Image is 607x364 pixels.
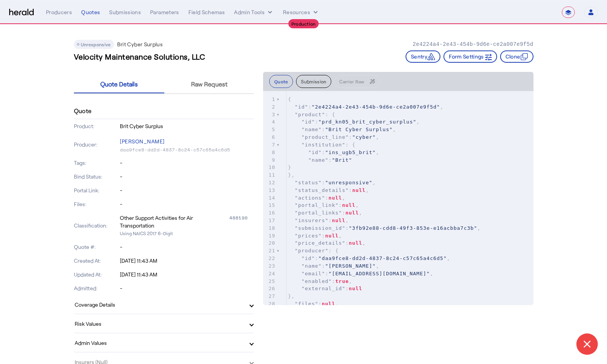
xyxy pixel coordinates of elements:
[288,142,356,148] span: : {
[301,142,345,148] span: "institution"
[263,194,277,202] div: 14
[150,8,179,16] div: Parameters
[263,201,277,209] div: 15
[295,248,329,253] span: "producer"
[74,243,119,251] p: Quote #:
[288,286,362,291] span: :
[325,233,339,239] span: null
[301,255,315,261] span: "id"
[325,127,393,132] span: "Brit Cyber Surplus"
[325,180,373,185] span: "unresponsive"
[117,41,163,48] p: Brit Cyber Surplus
[263,224,277,232] div: 18
[295,210,342,216] span: "portal_links"
[288,271,434,276] span: : ,
[352,187,366,193] span: null
[74,159,119,167] p: Tags:
[288,180,376,185] span: : ,
[301,271,325,276] span: "email"
[74,173,119,180] p: Bind Status:
[263,96,277,103] div: 1
[81,42,111,47] span: Unresponsive
[263,262,277,270] div: 23
[288,218,349,223] span: : ,
[120,200,254,208] p: -
[263,149,277,156] div: 8
[74,333,254,352] mat-expansion-panel-header: Admin Values
[288,164,291,170] span: }
[75,301,244,309] mat-panel-title: Coverage Details
[288,233,342,239] span: : ,
[288,255,450,261] span: : ,
[288,195,345,201] span: : ,
[191,81,227,87] span: Raw Request
[263,247,277,255] div: 21
[312,104,440,110] span: "2e4224a4-2e43-454b-9d6e-ce2a007e9f5d"
[288,149,379,155] span: : ,
[308,149,322,155] span: "id"
[329,195,342,201] span: null
[288,225,481,231] span: : ,
[318,255,447,261] span: "daa9fce8-dd2d-4837-8c24-c57c65a4c6d5"
[75,339,244,347] mat-panel-title: Admin Values
[288,104,443,110] span: : ,
[301,286,345,291] span: "external_id"
[74,314,254,333] mat-expansion-panel-header: Risk Values
[74,122,119,130] p: Product:
[74,284,119,292] p: Admitted:
[74,271,119,278] p: Updated At:
[288,127,396,132] span: : ,
[74,295,254,314] mat-expansion-panel-header: Coverage Details
[288,187,369,193] span: : ,
[9,9,34,16] img: Herald Logo
[500,50,533,63] button: Clone
[301,127,322,132] span: "name"
[74,187,119,194] p: Portal Link:
[229,214,254,229] div: 488190
[322,301,335,307] span: null
[288,263,379,269] span: : ,
[295,187,349,193] span: "status_details"
[263,164,277,171] div: 10
[308,157,329,163] span: "name"
[120,284,254,292] p: -
[263,239,277,247] div: 20
[120,229,254,237] p: Using NAICS 2017 6-Digit
[332,157,352,163] span: "Brit"
[263,126,277,133] div: 5
[263,179,277,187] div: 12
[263,111,277,119] div: 3
[334,75,380,88] button: Carrier Raw
[120,173,254,180] p: -
[263,118,277,126] div: 4
[74,51,205,62] h3: Velocity Maintenance Solutions, LLC
[263,171,277,179] div: 11
[301,278,332,284] span: "enabled"
[263,270,277,278] div: 24
[349,240,362,246] span: null
[263,255,277,262] div: 22
[74,106,92,115] h4: Quote
[263,217,277,224] div: 17
[288,278,352,284] span: : ,
[263,91,533,305] herald-code-block: quote
[263,187,277,194] div: 13
[325,263,376,269] span: "[PERSON_NAME]"
[263,285,277,292] div: 26
[109,8,141,16] div: Submissions
[288,172,295,178] span: },
[263,133,277,141] div: 6
[301,263,322,269] span: "name"
[332,218,345,223] span: null
[263,300,277,308] div: 28
[349,286,362,291] span: null
[342,202,355,208] span: null
[288,134,379,140] span: : ,
[120,214,228,229] div: Other Support Activities for Air Transportation
[100,81,138,87] span: Quote Details
[295,225,345,231] span: "submission_id"
[81,8,100,16] div: Quotes
[74,200,119,208] p: Files:
[296,75,331,88] button: Submission
[120,187,254,194] p: -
